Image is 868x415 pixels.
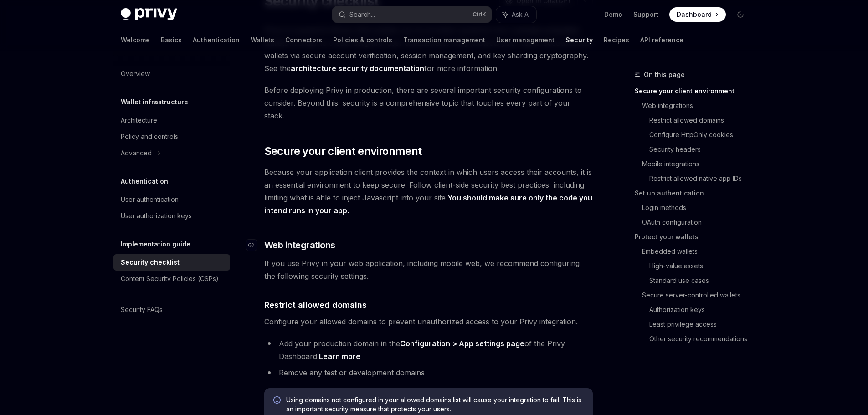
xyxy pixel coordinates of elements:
button: Ask AI [496,6,536,23]
a: Mobile integrations [642,157,755,171]
a: API reference [640,29,683,51]
div: Content Security Policies (CSPs) [121,273,219,284]
span: Web integrations [264,239,335,251]
span: Configure your allowed domains to prevent unauthorized access to your Privy integration. [264,315,593,328]
a: Other security recommendations [649,332,755,346]
a: Learn more [319,352,360,361]
div: User authorization keys [121,210,192,221]
div: Advanced [121,148,152,159]
span: Ask AI [512,10,530,19]
div: Security checklist [121,257,180,268]
a: Architecture [113,112,230,128]
span: Restrict allowed domains [264,299,367,311]
a: High-value assets [649,259,755,273]
span: Ctrl K [473,11,486,18]
a: Restrict allowed domains [649,113,755,128]
a: Security [565,29,593,51]
a: Web integrations [642,98,755,113]
a: Basics [161,29,182,51]
a: Authorization keys [649,302,755,317]
div: Overview [121,68,150,79]
div: Policy and controls [121,131,178,142]
a: Navigate to header [246,239,264,251]
a: Protect your wallets [635,230,755,244]
a: Demo [604,10,622,19]
div: User authentication [121,194,179,205]
button: Search...CtrlK [332,6,492,23]
a: Overview [113,66,230,82]
a: Configuration > App settings page [400,339,524,348]
a: Secure your client environment [635,84,755,98]
a: Connectors [285,29,322,51]
div: Search... [349,9,375,20]
span: Using domains not configured in your allowed domains list will cause your integration to fail. Th... [286,395,584,414]
a: Security checklist [113,254,230,271]
a: Login methods [642,200,755,215]
a: Transaction management [403,29,485,51]
button: Toggle dark mode [733,7,748,22]
a: Restrict allowed native app IDs [649,171,755,186]
svg: Info [273,396,282,405]
a: OAuth configuration [642,215,755,230]
a: Set up authentication [635,186,755,200]
h5: Wallet infrastructure [121,97,188,108]
a: User authorization keys [113,208,230,224]
span: Because your application client provides the context in which users access their accounts, it is ... [264,166,593,217]
span: Before deploying Privy in production, there are several important security configurations to cons... [264,84,593,122]
a: Security FAQs [113,302,230,318]
h5: Authentication [121,176,168,187]
a: Dashboard [669,7,726,22]
span: If you use Privy in your web application, including mobile web, we recommend configuring the foll... [264,257,593,282]
a: Least privilege access [649,317,755,332]
a: Security headers [649,142,755,157]
a: Welcome [121,29,150,51]
a: Authentication [193,29,240,51]
a: Support [633,10,658,19]
a: architecture security documentation [291,64,424,73]
span: Dashboard [677,10,712,19]
a: Wallets [251,29,274,51]
span: On this page [644,69,685,80]
a: Policies & controls [333,29,392,51]
a: Embedded wallets [642,244,755,259]
a: Standard use cases [649,273,755,288]
a: User authentication [113,191,230,208]
span: Secure your client environment [264,144,422,159]
h5: Implementation guide [121,239,190,250]
a: Policy and controls [113,128,230,145]
a: Secure server-controlled wallets [642,288,755,302]
div: Security FAQs [121,304,163,315]
img: dark logo [121,8,177,21]
div: Architecture [121,115,157,126]
a: Content Security Policies (CSPs) [113,271,230,287]
li: Add your production domain in the of the Privy Dashboard. [264,337,593,363]
a: Configure HttpOnly cookies [649,128,755,142]
li: Remove any test or development domains [264,366,593,379]
a: User management [496,29,555,51]
a: Recipes [604,29,629,51]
